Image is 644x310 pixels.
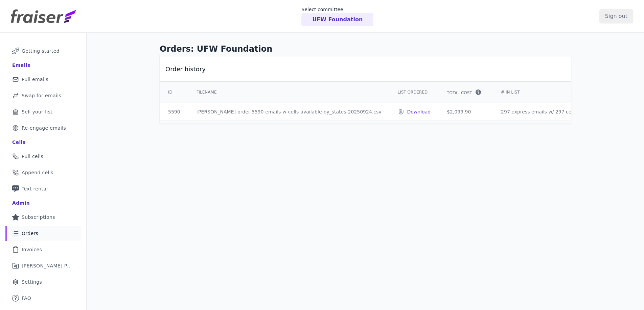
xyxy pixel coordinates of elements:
[22,169,53,176] span: Append cells
[301,6,373,26] a: Select committee: UFW Foundation
[22,108,52,115] span: Sell your list
[5,226,81,241] a: Orders
[5,88,81,103] a: Swap for emails
[5,121,81,135] a: Re-engage emails
[22,48,60,54] span: Getting started
[160,103,188,121] td: 5590
[312,16,363,24] p: UFW Foundation
[5,258,81,273] a: [PERSON_NAME] Performance
[22,125,66,131] span: Re-engage emails
[5,210,81,225] a: Subscriptions
[160,44,571,54] h1: Orders: UFW Foundation
[5,291,81,306] a: FAQ
[439,103,493,121] td: $2,099.90
[11,9,76,23] img: Fraiser Logo
[188,81,390,103] th: Filename
[22,92,61,99] span: Swap for emails
[12,62,30,69] div: Emails
[160,81,188,103] th: ID
[12,200,30,206] div: Admin
[390,81,439,103] th: List Ordered
[22,214,55,221] span: Subscriptions
[22,153,43,160] span: Pull cells
[5,242,81,257] a: Invoices
[301,6,373,13] p: Select committee:
[22,185,48,192] span: Text rental
[5,275,81,289] a: Settings
[22,295,31,302] span: FAQ
[12,139,25,146] div: Cells
[447,90,472,96] span: Total Cost
[22,76,48,83] span: Pull emails
[407,108,431,115] a: Download
[22,279,42,285] span: Settings
[5,181,81,196] a: Text rental
[5,165,81,180] a: Append cells
[22,262,73,269] span: [PERSON_NAME] Performance
[5,104,81,119] a: Sell your list
[5,149,81,164] a: Pull cells
[188,103,390,121] td: [PERSON_NAME]-order-5590-emails-w-cells-available-by_states-20250924.csv
[22,230,38,237] span: Orders
[599,9,633,23] input: Sign out
[22,246,42,253] span: Invoices
[5,72,81,87] a: Pull emails
[5,44,81,58] a: Getting started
